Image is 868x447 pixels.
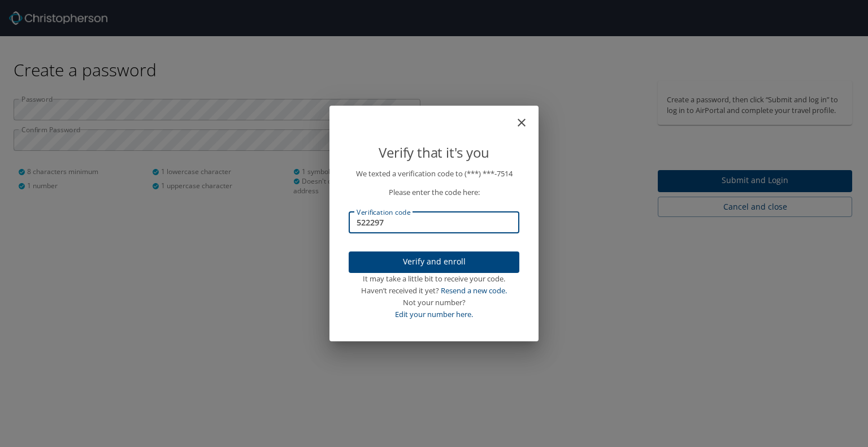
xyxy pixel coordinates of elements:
p: We texted a verification code to (***) ***- 7514 [349,168,519,180]
div: Haven’t received it yet? [349,285,519,297]
a: Resend a new code. [441,285,507,296]
div: Not your number? [349,297,519,309]
button: close [520,110,534,124]
a: Edit your number here. [395,309,473,319]
p: Please enter the code here: [349,186,519,198]
p: Verify that it's you [349,142,519,163]
span: Verify and enroll [358,255,510,269]
div: It may take a little bit to receive your code. [349,273,519,285]
button: Verify and enroll [349,251,519,274]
